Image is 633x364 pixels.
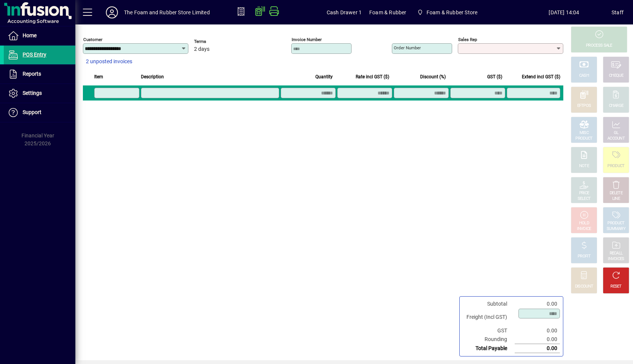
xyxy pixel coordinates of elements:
[575,136,592,142] div: PRODUCT
[420,73,446,81] span: Discount (%)
[515,344,560,353] td: 0.00
[586,43,612,49] div: PROCESS SALE
[522,73,560,81] span: Extend incl GST ($)
[609,103,624,109] div: CHARGE
[292,37,322,42] mat-label: Invoice number
[463,308,515,326] td: Freight (Incl GST)
[515,326,560,335] td: 0.00
[487,73,502,81] span: GST ($)
[4,103,75,122] a: Support
[4,84,75,103] a: Settings
[23,32,37,38] span: Home
[427,6,477,18] span: Foam & Rubber Store
[607,136,625,142] div: ACCOUNT
[579,73,589,79] div: CASH
[463,326,515,335] td: GST
[23,71,41,77] span: Reports
[463,300,515,308] td: Subtotal
[610,190,622,196] div: DELETE
[194,39,239,44] span: Terms
[23,52,46,58] span: POS Entry
[458,37,477,42] mat-label: Sales rep
[515,300,560,308] td: 0.00
[369,6,406,18] span: Foam & Rubber
[356,73,389,81] span: Rate incl GST ($)
[515,335,560,344] td: 0.00
[83,37,102,42] mat-label: Customer
[124,6,210,18] div: The Foam and Rubber Store Limited
[579,163,589,169] div: NOTE
[607,221,624,226] div: PRODUCT
[578,254,590,259] div: PROFIT
[614,130,619,136] div: GL
[579,221,589,226] div: HOLD
[463,344,515,353] td: Total Payable
[575,284,593,289] div: DISCOUNT
[607,226,625,232] div: SUMMARY
[194,46,209,52] span: 2 days
[607,163,624,169] div: PRODUCT
[608,256,624,262] div: INVOICES
[100,6,124,19] button: Profile
[610,251,623,256] div: RECALL
[315,73,333,81] span: Quantity
[610,284,622,289] div: RESET
[23,90,42,96] span: Settings
[579,130,589,136] div: MISC
[609,73,623,79] div: CHEQUE
[83,55,135,69] button: 2 unposted invoices
[517,6,612,18] span: [DATE] 14:04
[86,58,132,65] span: 2 unposted invoices
[577,226,591,232] div: INVOICE
[394,45,421,50] mat-label: Order number
[414,6,480,19] span: Foam & Rubber Store
[23,109,41,115] span: Support
[141,73,164,81] span: Description
[612,6,624,18] div: Staff
[577,103,591,109] div: EFTPOS
[327,6,362,18] span: Cash Drawer 1
[578,196,591,202] div: SELECT
[463,335,515,344] td: Rounding
[4,65,75,84] a: Reports
[4,26,75,45] a: Home
[579,190,589,196] div: PRICE
[612,196,620,202] div: LINE
[94,73,103,81] span: Item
